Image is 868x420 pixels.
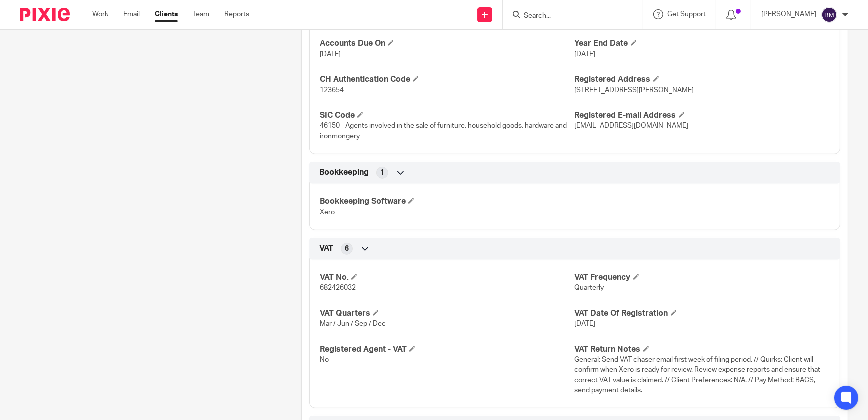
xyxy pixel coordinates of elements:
img: Pixie [20,8,70,21]
h4: Bookkeeping Software [320,196,574,207]
a: Email [123,9,140,19]
h4: SIC Code [320,110,574,121]
a: Clients [155,9,178,19]
h4: Registered E-mail Address [575,110,830,121]
p: [PERSON_NAME] [761,9,816,19]
img: svg%3E [821,7,837,23]
span: Xero [320,209,335,216]
h4: Registered Agent - VAT [320,344,574,355]
h4: Accounts Due On [320,38,574,49]
span: 1 [380,168,384,178]
span: 123654 [320,87,344,94]
span: 46150 - Agents involved in the sale of furniture, household goods, hardware and ironmongery [320,122,567,139]
h4: VAT No. [320,272,574,283]
span: 6 [345,244,349,254]
span: No [320,356,329,363]
h4: VAT Return Notes [575,344,830,355]
input: Search [523,12,613,21]
span: 682426032 [320,284,356,291]
span: [STREET_ADDRESS][PERSON_NAME] [575,87,694,94]
span: [DATE] [575,51,596,58]
a: Work [92,9,108,19]
span: Mar / Jun / Sep / Dec [320,320,386,327]
a: Team [193,9,209,19]
span: [DATE] [320,51,341,58]
h4: Year End Date [575,38,830,49]
span: Bookkeeping [319,167,369,178]
span: VAT [319,243,333,254]
h4: VAT Date Of Registration [575,308,830,319]
h4: CH Authentication Code [320,74,574,85]
h4: VAT Frequency [575,272,830,283]
span: [DATE] [575,320,596,327]
h4: Registered Address [575,74,830,85]
span: General: Send VAT chaser email first week of filing period. // Quirks: Client will confirm when X... [575,356,821,394]
a: Reports [224,9,249,19]
span: Get Support [667,11,706,18]
span: Quarterly [575,284,604,291]
h4: VAT Quarters [320,308,574,319]
span: [EMAIL_ADDRESS][DOMAIN_NAME] [575,122,689,129]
